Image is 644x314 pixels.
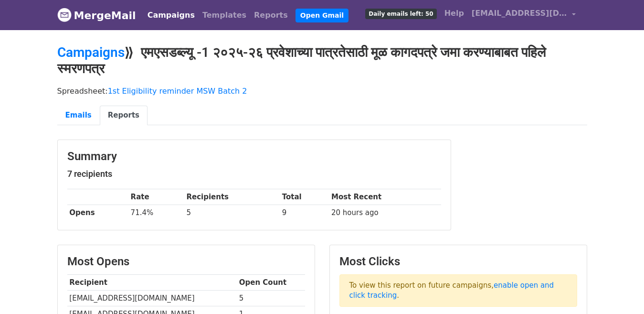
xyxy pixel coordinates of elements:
[67,275,237,291] th: Recipient
[280,189,329,205] th: Total
[100,106,148,125] a: Reports
[67,150,441,163] h3: Summary
[67,205,128,221] th: Opens
[184,189,280,205] th: Recipients
[339,255,577,269] h3: Most Clicks
[441,4,468,23] a: Help
[250,6,292,25] a: Reports
[57,44,587,76] h2: ⟫ एमएसडब्ल्यू -1 २०२५-२६ प्रवेशाच्या पात्रतेसाठी मूळ कागदपत्रे जमा करण्याबाबत पहिले स्मरणपत्र
[57,86,587,96] p: Spreadsheet:
[339,274,577,307] p: To view this report on future campaigns, .
[472,8,567,19] span: [EMAIL_ADDRESS][DOMAIN_NAME]
[199,6,250,25] a: Templates
[296,9,348,22] a: Open Gmail
[237,291,305,306] td: 5
[57,106,100,125] a: Emails
[67,169,441,179] h5: 7 recipients
[329,189,441,205] th: Most Recent
[280,205,329,221] td: 9
[184,205,280,221] td: 5
[361,4,440,23] a: Daily emails left: 50
[128,189,184,205] th: Rate
[67,255,305,269] h3: Most Opens
[329,205,441,221] td: 20 hours ago
[57,5,136,25] a: MergeMail
[237,275,305,291] th: Open Count
[108,87,247,96] a: 1st Eligibility reminder MSW Batch 2
[57,8,72,22] img: MergeMail logo
[144,6,199,25] a: Campaigns
[365,9,436,19] span: Daily emails left: 50
[468,4,580,26] a: [EMAIL_ADDRESS][DOMAIN_NAME]
[67,291,237,306] td: [EMAIL_ADDRESS][DOMAIN_NAME]
[128,205,184,221] td: 71.4%
[57,44,125,60] a: Campaigns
